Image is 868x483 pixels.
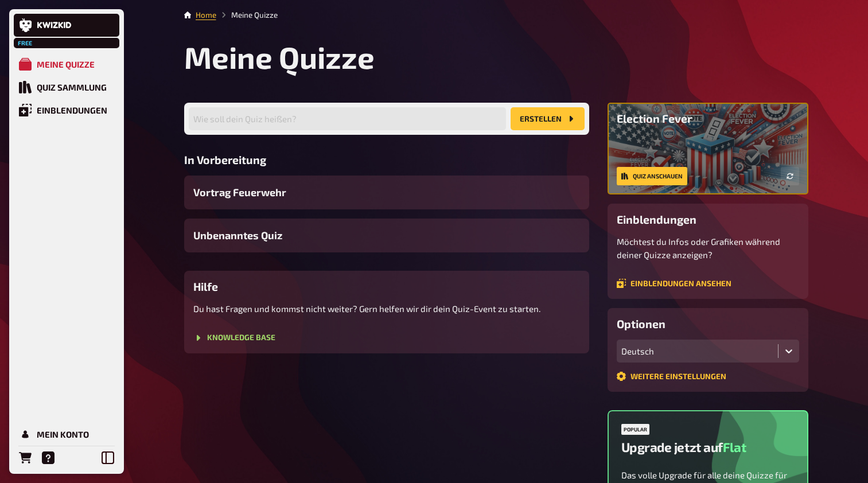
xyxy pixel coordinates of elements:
[511,107,585,130] button: Erstellen
[617,112,799,125] h3: Election Fever
[193,333,275,342] a: Knowledge Base
[617,317,799,330] h3: Optionen
[617,167,687,185] a: Quiz anschauen
[189,107,506,130] input: Wie soll dein Quiz heißen?
[193,302,580,315] p: Du hast Fragen und kommst nicht weiter? Gern helfen wir dir dein Quiz-Event zu starten.
[617,279,731,288] a: Einblendungen ansehen
[14,99,119,122] a: Einblendungen
[723,439,746,455] span: Flat
[184,219,589,252] a: Unbenanntes Quiz
[37,105,107,115] div: Einblendungen
[216,9,278,21] li: Meine Quizze
[193,280,580,293] h3: Hilfe
[617,235,799,261] p: Möchtest du Infos oder Grafiken während deiner Quizze anzeigen?
[193,228,282,243] span: Unbenanntes Quiz
[193,185,286,200] span: Vortrag Feuerwehr
[621,424,649,435] div: Popular
[184,39,808,75] h1: Meine Quizze
[617,213,799,226] h3: Einblendungen
[14,446,37,469] a: Bestellungen
[14,76,119,99] a: Quiz Sammlung
[621,346,773,356] div: Deutsch
[37,82,107,92] div: Quiz Sammlung
[196,10,216,20] a: Home
[14,423,119,446] a: Mein Konto
[15,40,36,46] span: Free
[37,429,89,439] div: Mein Konto
[184,153,589,166] h3: In Vorbereitung
[184,176,589,209] a: Vortrag Feuerwehr
[617,372,726,381] a: Weitere Einstellungen
[37,446,60,469] a: Hilfe
[14,53,119,76] a: Meine Quizze
[621,439,746,455] h2: Upgrade jetzt auf
[196,9,216,21] li: Home
[37,59,95,69] div: Meine Quizze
